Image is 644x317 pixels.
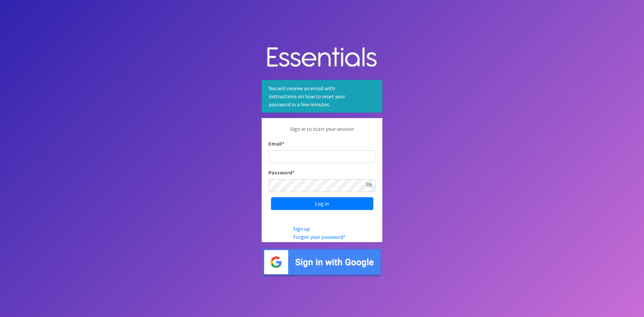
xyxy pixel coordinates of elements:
div: You will receive an email with instructions on how to reset your password in a few minutes. [262,80,382,113]
abbr: required [292,169,294,176]
img: Sign in with Google [262,248,382,277]
a: Forgot your password? [293,233,345,240]
p: Sign in to start your session [268,125,376,140]
img: Human Essentials [262,40,382,75]
abbr: required [282,140,284,147]
label: Password [268,168,294,176]
a: Sign up [293,225,310,232]
input: Log in [271,197,373,210]
label: Email [268,140,284,148]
